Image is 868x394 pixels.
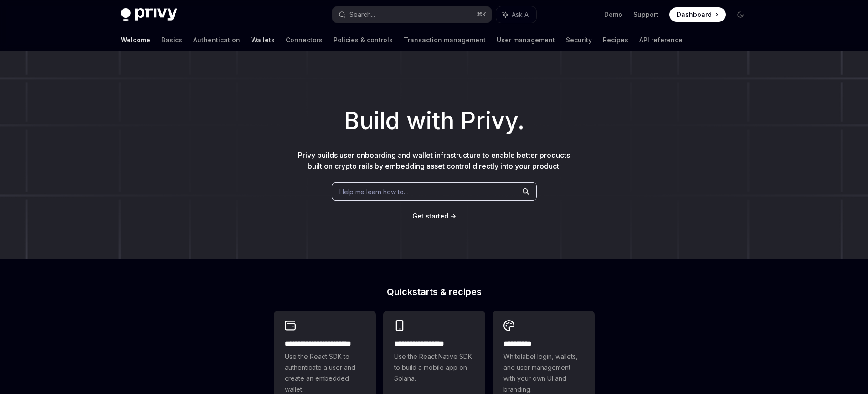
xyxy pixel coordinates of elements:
span: Privy builds user onboarding and wallet infrastructure to enable better products built on crypto ... [298,150,570,171]
span: Ask AI [512,10,530,19]
a: Security [566,29,592,51]
button: Ask AI [496,6,536,23]
a: Wallets [251,29,275,51]
span: Help me learn how to… [339,187,409,197]
a: Connectors [286,29,323,51]
img: dark logo [121,8,177,21]
a: Transaction management [404,29,486,51]
a: Policies & controls [334,29,393,51]
button: Toggle dark mode [733,7,748,22]
a: Demo [604,10,622,19]
span: Get started [412,212,448,220]
a: Welcome [121,29,150,51]
span: ⌘ K [477,11,486,18]
a: Support [633,10,658,19]
a: Recipes [603,29,628,51]
div: Search... [349,9,375,20]
a: Dashboard [669,7,726,22]
span: Dashboard [677,10,712,19]
a: User management [497,29,555,51]
a: Get started [412,212,448,221]
a: Authentication [193,29,240,51]
h1: Build with Privy. [15,103,853,139]
button: Search...⌘K [332,6,492,23]
h2: Quickstarts & recipes [274,287,595,296]
a: API reference [639,29,683,51]
a: Basics [161,29,182,51]
span: Use the React Native SDK to build a mobile app on Solana. [394,351,474,384]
